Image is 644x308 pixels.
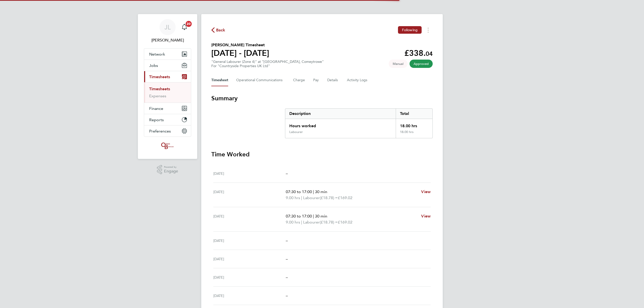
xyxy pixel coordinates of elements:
a: Powered byEngage [157,165,178,174]
span: | [313,214,314,218]
h1: [DATE] - [DATE] [211,48,269,58]
span: £169.02 [338,220,352,225]
button: Operational Communications [236,74,285,86]
span: | [301,195,302,200]
span: 20 [186,21,192,27]
span: £169.02 [338,195,352,200]
h3: Summary [211,94,433,102]
div: [DATE] [213,256,286,262]
div: Labourer [289,130,303,134]
div: [DATE] [213,293,286,299]
span: 9.00 hrs [286,220,300,225]
h3: Time Worked [211,150,433,158]
div: For "Countryside Properties UK Ltd" [211,64,324,68]
button: Following [398,26,422,34]
span: Timesheets [149,74,170,79]
button: Details [327,74,339,86]
span: Engage [164,169,178,173]
div: "General Labourer (Zone 4)" at "[GEOGRAPHIC_DATA], Comeytrowe" [211,60,324,68]
div: Total [396,109,432,119]
button: Timesheets Menu [424,26,433,34]
button: Pay [313,74,319,86]
span: JL [165,24,171,30]
app-decimal: £338. [404,48,433,58]
span: (£18.78) = [320,195,338,200]
a: 20 [179,19,189,35]
div: Summary [285,108,433,138]
span: | [313,189,314,194]
span: This timesheet was manually created. [389,60,408,68]
span: 04 [426,50,433,57]
button: Network [144,49,191,60]
span: 30 min [315,214,327,218]
a: Timesheets [149,86,170,91]
h2: [PERSON_NAME] Timesheet [211,42,269,48]
span: 07:30 to 17:00 [286,214,312,218]
nav: Main navigation [138,14,197,159]
span: Labourer [303,195,320,201]
span: 07:30 to 17:00 [286,189,312,194]
div: Timesheets [144,82,191,103]
div: [DATE] [213,274,286,280]
a: View [421,213,431,219]
span: Jordan Lee [144,37,191,43]
button: Jobs [144,60,191,71]
button: Preferences [144,125,191,137]
span: This timesheet has been approved. [410,60,433,68]
a: Expenses [149,94,166,98]
button: Timesheets [144,71,191,82]
span: – [286,171,288,176]
a: JL[PERSON_NAME] [144,19,191,43]
span: (£18.78) = [320,220,338,225]
span: Network [149,52,165,57]
span: – [286,256,288,261]
span: Labourer [303,219,320,225]
span: Reports [149,117,164,122]
div: [DATE] [213,170,286,177]
span: – [286,293,288,298]
span: – [286,275,288,280]
span: View [421,214,431,218]
button: Back [211,27,225,33]
button: Activity Logs [347,74,368,86]
span: 9.00 hrs [286,195,300,200]
button: Timesheet [211,74,228,86]
span: | [301,220,302,225]
span: Following [402,28,418,32]
a: View [421,189,431,195]
span: View [421,189,431,194]
span: Powered by [164,165,178,169]
span: Back [216,27,225,33]
span: Jobs [149,63,158,68]
span: Preferences [149,129,171,134]
div: 18.00 hrs [396,130,432,138]
div: [DATE] [213,238,286,244]
button: Charge [293,74,305,86]
button: Finance [144,103,191,114]
div: [DATE] [213,213,286,225]
div: 18.00 hrs [396,119,432,130]
span: Finance [149,106,163,111]
span: 30 min [315,189,327,194]
a: Go to home page [144,142,191,150]
div: Description [285,109,396,119]
div: Hours worked [285,119,396,130]
span: – [286,238,288,243]
img: oneillandbrennan-logo-retina.png [160,142,175,150]
button: Reports [144,114,191,125]
div: [DATE] [213,189,286,201]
